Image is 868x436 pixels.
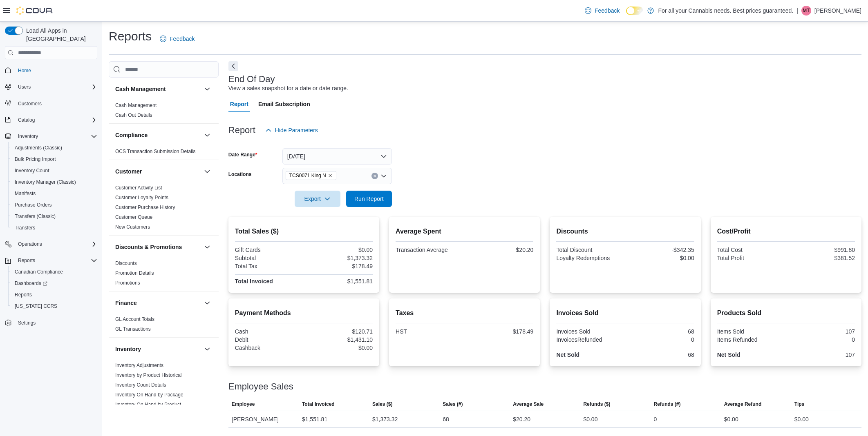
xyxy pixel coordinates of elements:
[626,7,643,15] input: Dark Mode
[232,401,255,407] span: Employee
[2,114,101,126] button: Catalog
[115,270,154,276] span: Promotion Details
[724,401,762,407] span: Average Refund
[8,199,101,211] button: Purchase Orders
[8,222,101,234] button: Transfers
[228,61,238,71] button: Next
[109,28,152,44] h1: Reports
[18,320,36,326] span: Settings
[115,299,137,307] h3: Finance
[627,336,694,343] div: 0
[115,260,137,266] a: Discounts
[115,392,183,398] span: Inventory On Hand by Package
[18,84,31,90] span: Users
[202,242,212,252] button: Discounts & Promotions
[11,154,59,164] a: Bulk Pricing Import
[443,401,463,407] span: Sales (#)
[230,96,248,112] span: Report
[794,414,809,424] div: $0.00
[11,189,39,198] a: Manifests
[717,255,785,261] div: Total Profit
[556,336,624,343] div: InvoicesRefunded
[15,213,56,220] span: Transfers (Classic)
[354,195,384,203] span: Run Report
[115,195,168,200] a: Customer Loyalty Points
[115,131,201,139] button: Compliance
[654,401,681,407] span: Refunds (#)
[556,227,694,236] h2: Discounts
[466,328,534,335] div: $178.49
[2,317,101,329] button: Settings
[8,211,101,222] button: Transfers (Classic)
[787,336,855,343] div: 0
[235,308,373,318] h2: Payment Methods
[627,247,694,253] div: -$342.35
[787,328,855,335] div: 107
[11,278,97,288] span: Dashboards
[556,351,579,358] strong: Net Sold
[8,176,101,188] button: Inventory Manager (Classic)
[115,270,154,276] a: Promotion Details
[235,255,302,261] div: Subtotal
[11,166,53,176] a: Inventory Count
[11,211,59,221] a: Transfers (Classic)
[275,126,318,134] span: Hide Parameters
[15,131,41,141] button: Inventory
[15,256,38,265] button: Reports
[2,255,101,266] button: Reports
[262,122,321,138] button: Hide Parameters
[202,167,212,176] button: Customer
[803,6,810,16] span: MT
[654,414,657,424] div: 0
[228,151,257,158] label: Date Range
[787,351,855,358] div: 107
[15,239,97,249] span: Operations
[396,308,533,318] h2: Taxes
[109,314,219,337] div: Finance
[115,402,181,407] a: Inventory On Hand by Product
[305,255,373,261] div: $1,373.32
[115,280,140,286] a: Promotions
[556,308,694,318] h2: Invoices Sold
[228,84,348,93] div: View a sales snapshot for a date or date range.
[115,167,142,176] h3: Customer
[305,247,373,253] div: $0.00
[11,301,60,311] a: [US_STATE] CCRS
[15,269,63,275] span: Canadian Compliance
[11,177,79,187] a: Inventory Manager (Classic)
[235,336,302,343] div: Debit
[15,167,49,174] span: Inventory Count
[11,223,97,233] span: Transfers
[8,289,101,300] button: Reports
[2,131,101,142] button: Inventory
[115,243,182,251] h3: Discounts & Promotions
[787,255,855,261] div: $381.52
[15,115,38,125] button: Catalog
[15,190,36,197] span: Manifests
[305,345,373,351] div: $0.00
[115,85,166,93] h3: Cash Management
[115,382,166,388] span: Inventory Count Details
[627,328,694,335] div: 68
[115,372,182,378] a: Inventory by Product Historical
[170,35,195,43] span: Feedback
[2,64,101,76] button: Home
[235,227,373,236] h2: Total Sales ($)
[11,223,38,233] a: Transfers
[15,82,34,92] button: Users
[466,247,534,253] div: $20.20
[23,27,97,43] span: Load All Apps in [GEOGRAPHIC_DATA]
[717,227,855,236] h2: Cost/Profit
[115,260,137,267] span: Discounts
[115,326,151,332] span: GL Transactions
[11,143,97,153] span: Adjustments (Classic)
[115,167,201,176] button: Customer
[115,148,196,155] span: OCS Transaction Submission Details
[228,125,255,135] h3: Report
[15,256,97,265] span: Reports
[11,301,97,311] span: Washington CCRS
[115,102,157,108] a: Cash Management
[115,280,140,286] span: Promotions
[115,194,168,201] span: Customer Loyalty Points
[15,145,62,151] span: Adjustments (Classic)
